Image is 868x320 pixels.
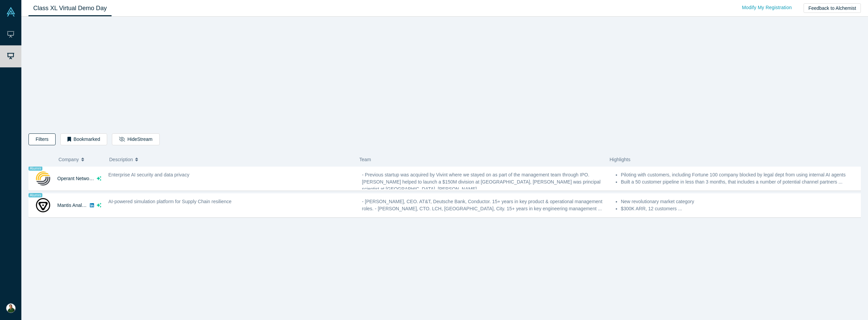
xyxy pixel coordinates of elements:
[621,171,862,178] li: Piloting with customers, including Fortune 100 company blocked by legal dept from using internal ...
[28,166,42,171] span: Alumni
[60,133,107,145] button: Bookmarked
[350,22,539,128] iframe: Alchemist Class XL Demo Day: Vault
[109,152,352,167] button: Description
[97,203,101,208] svg: dsa ai sparkles
[610,157,630,162] span: Highlights
[57,176,96,181] a: Operant Networks
[28,133,56,145] button: Filters
[735,2,799,14] a: Modify My Registration
[621,198,862,205] li: New revolutionary market category
[112,133,159,145] button: HideStream
[362,172,601,192] span: - Previous startup was acquired by Vivint where we stayed on as part of the management team throu...
[109,152,133,167] span: Description
[97,176,101,181] svg: dsa ai sparkles
[57,202,91,208] a: Mantis Analytics
[59,152,79,167] span: Company
[6,303,16,313] img: Mark Breier's Account
[59,152,102,167] button: Company
[621,205,862,212] li: $300K ARR, 12 customers ...
[28,193,42,197] span: Alumni
[36,171,50,186] img: Operant Networks's Logo
[362,199,603,211] span: - [PERSON_NAME], CEO. AT&T, Deutsche Bank, Conductor. 15+ years in key product & operational mana...
[6,7,16,17] img: Alchemist Vault Logo
[108,199,232,204] span: AI-powered simulation platform for Supply Chain resilience
[36,198,50,212] img: Mantis Analytics's Logo
[108,172,190,177] span: Enterprise AI security and data privacy
[621,178,862,186] li: Built a 50 customer pipeline in less than 3 months, that includes a number of potential channel p...
[28,0,112,16] a: Class XL Virtual Demo Day
[804,3,861,13] button: Feedback to Alchemist
[359,157,371,162] span: Team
